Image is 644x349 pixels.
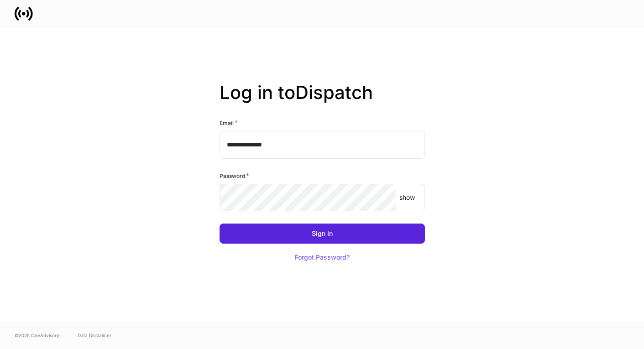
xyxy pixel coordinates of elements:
p: show [399,193,415,202]
h2: Log in to Dispatch [220,82,425,118]
h6: Password [220,171,249,180]
button: Forgot Password? [283,247,361,267]
a: Data Disclaimer [78,332,111,339]
h6: Email [220,118,238,127]
div: Forgot Password? [295,254,350,260]
div: Sign In [312,230,333,237]
span: © 2025 OneAdvisory [15,332,59,339]
button: Sign In [220,224,425,244]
